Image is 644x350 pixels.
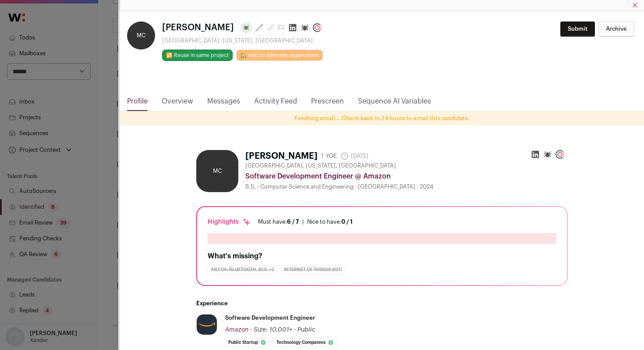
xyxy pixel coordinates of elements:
div: Software Development Engineer @ Amazon [245,171,568,182]
img: e36df5e125c6fb2c61edd5a0d3955424ed50ce57e60c515fc8d516ef803e31c7.jpg [197,314,217,335]
span: · Size: 10,001+ [250,327,292,333]
span: [PERSON_NAME] [162,21,234,34]
button: Submit [560,21,595,37]
h2: What's missing? [208,251,556,261]
span: Amazon [225,327,248,333]
div: 1 YOE [321,152,337,161]
span: 0 / 1 [341,219,353,225]
p: Fetching email... Check back in 24 hours to email this candidate. [120,115,644,122]
div: Must have: [258,218,299,225]
a: Activity Feed [254,96,297,111]
div: B.S. - Computer Science and Engineering - [GEOGRAPHIC_DATA] - 2024 [245,183,568,190]
button: Archive [598,21,634,37]
h2: Experience [196,300,568,307]
ul: | [258,218,353,225]
li: Technology Companies [273,338,337,347]
button: 🔂 Reuse in same project [162,50,233,61]
div: MC [127,21,155,50]
span: [DATE] [340,152,368,161]
div: Any of: bluetooth, BLE, +2 [208,265,277,275]
span: Public [297,327,315,333]
span: 6 / 7 [287,219,299,225]
a: Overview [162,96,193,111]
a: Prescreen [311,96,344,111]
a: Sequence AI Variables [358,96,431,111]
a: 🏡 Add to different organization [236,50,323,61]
div: MC [196,150,238,192]
h1: [PERSON_NAME] [245,150,318,162]
div: Nice to have: [307,218,353,225]
div: [GEOGRAPHIC_DATA], [US_STATE], [GEOGRAPHIC_DATA] [162,37,325,44]
div: Highlights [208,218,251,226]
a: Profile [127,96,148,111]
div: Software Development Engineer [225,314,315,322]
div: Internet of Things (IoT) [281,265,345,275]
span: [GEOGRAPHIC_DATA], [US_STATE], [GEOGRAPHIC_DATA] [245,162,396,169]
a: Messages [207,96,240,111]
li: Public Startup [225,338,270,347]
span: · [294,325,296,334]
